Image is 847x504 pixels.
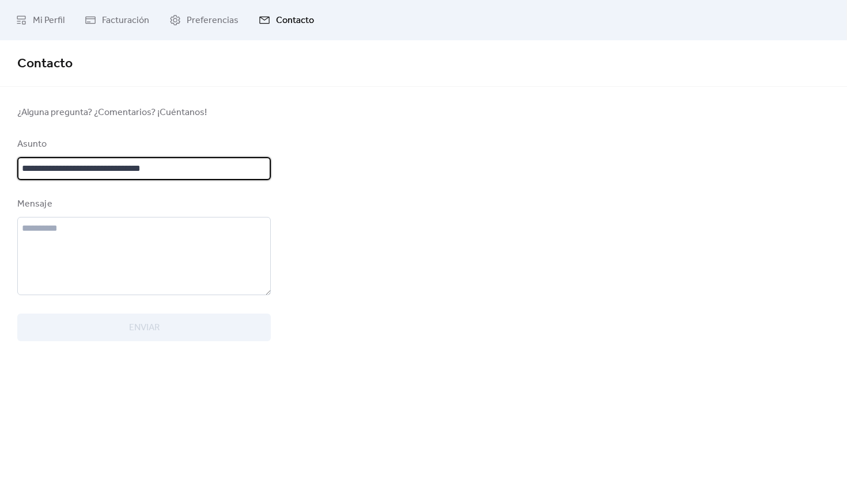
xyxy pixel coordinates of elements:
span: Contacto [276,14,314,28]
a: Preferencias [161,5,247,36]
a: Facturación [76,5,158,36]
span: Mi Perfil [33,14,65,28]
span: Facturación [102,14,149,28]
div: Asunto [17,138,269,151]
span: ¿Alguna pregunta? ¿Comentarios? ¡Cuéntanos! [17,106,271,120]
a: Contacto [250,5,323,36]
a: Mi Perfil [7,5,73,36]
span: Preferencias [187,14,239,28]
span: Contacto [17,51,73,77]
div: Mensaje [17,197,269,211]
